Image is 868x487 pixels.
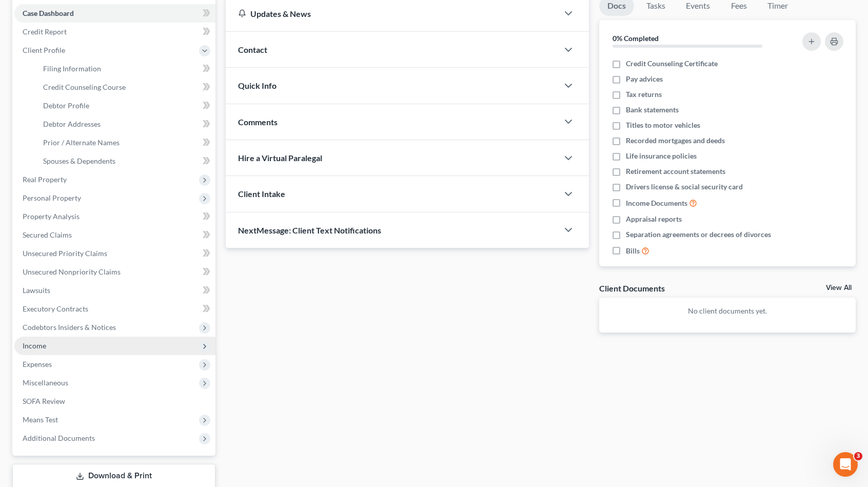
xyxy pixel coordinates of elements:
a: Property Analysis [14,207,215,226]
a: Credit Counseling Course [35,78,215,96]
span: Quick Info [238,81,277,90]
span: NextMessage: Client Text Notifications [238,225,381,235]
a: Credit Report [14,23,215,41]
span: Credit Counseling Certificate [626,59,718,69]
span: SOFA Review [23,397,65,405]
span: Expenses [23,360,52,368]
a: Debtor Addresses [35,115,215,133]
span: Drivers license & social security card [626,182,743,192]
span: Debtor Profile [43,101,89,110]
span: Debtor Addresses [43,120,101,128]
a: SOFA Review [14,392,215,411]
span: Credit Report [23,27,67,36]
iframe: Intercom live chat [833,452,858,477]
a: Spouses & Dependents [35,152,215,170]
span: Personal Property [23,193,81,202]
span: Income [23,341,46,350]
strong: 0% Completed [613,34,659,43]
span: Means Test [23,415,58,424]
span: Unsecured Nonpriority Claims [23,267,121,276]
a: Unsecured Nonpriority Claims [14,263,215,281]
span: Bills [626,246,640,256]
a: Debtor Profile [35,96,215,115]
a: Executory Contracts [14,300,215,318]
span: Tax returns [626,89,662,100]
span: Case Dashboard [23,9,74,17]
p: No client documents yet. [607,306,847,316]
div: Updates & News [238,8,546,19]
span: Property Analysis [23,212,80,221]
a: Unsecured Priority Claims [14,244,215,263]
a: Secured Claims [14,226,215,244]
a: View All [826,284,852,291]
span: Hire a Virtual Paralegal [238,153,322,163]
span: 3 [854,452,862,460]
span: Income Documents [626,198,687,208]
span: Miscellaneous [23,378,68,387]
span: Retirement account statements [626,166,725,177]
span: Bank statements [626,105,679,115]
span: Credit Counseling Course [43,83,126,91]
a: Lawsuits [14,281,215,300]
span: Filing Information [43,64,101,73]
span: Contact [238,45,267,54]
span: Life insurance policies [626,151,697,161]
span: Executory Contracts [23,304,88,313]
span: Pay advices [626,74,663,84]
span: Unsecured Priority Claims [23,249,107,258]
span: Spouses & Dependents [43,157,115,165]
span: Lawsuits [23,286,50,295]
a: Prior / Alternate Names [35,133,215,152]
span: Secured Claims [23,230,72,239]
div: Client Documents [599,283,665,294]
span: Titles to motor vehicles [626,120,700,130]
span: Comments [238,117,278,127]
span: Client Intake [238,189,285,199]
a: Filing Information [35,60,215,78]
span: Appraisal reports [626,214,682,224]
span: Additional Documents [23,434,95,442]
span: Real Property [23,175,67,184]
span: Separation agreements or decrees of divorces [626,229,771,240]
span: Prior / Alternate Names [43,138,120,147]
span: Codebtors Insiders & Notices [23,323,116,332]
span: Client Profile [23,46,65,54]
a: Case Dashboard [14,4,215,23]
span: Recorded mortgages and deeds [626,135,725,146]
